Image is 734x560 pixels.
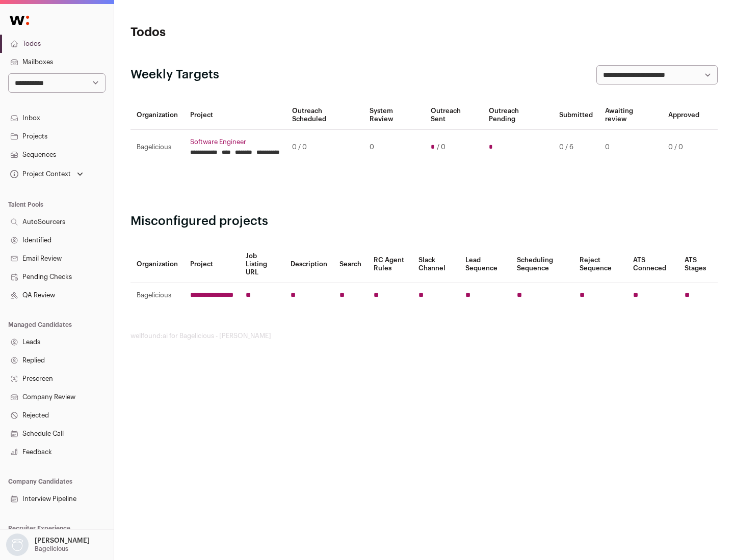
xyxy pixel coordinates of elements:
[4,10,35,31] img: Wellfound
[333,246,368,283] th: Search
[437,143,445,151] span: / 0
[8,167,85,181] button: Open dropdown
[284,246,333,283] th: Description
[4,534,92,556] button: Open dropdown
[184,101,286,130] th: Project
[368,246,412,283] th: RC Agent Rules
[8,170,71,178] div: Project Context
[130,24,326,41] h1: Todos
[130,246,184,283] th: Organization
[240,246,284,283] th: Job Listing URL
[662,101,705,130] th: Approved
[363,130,424,165] td: 0
[35,537,90,545] p: [PERSON_NAME]
[483,101,553,130] th: Outreach Pending
[573,246,627,283] th: Reject Sequence
[35,545,68,553] p: Bagelicious
[412,246,459,283] th: Slack Channel
[599,101,662,130] th: Awaiting review
[130,213,718,230] h2: Misconfigured projects
[511,246,573,283] th: Scheduling Sequence
[190,138,280,146] a: Software Engineer
[553,101,599,130] th: Submitted
[627,246,678,283] th: ATS Conneced
[662,130,705,165] td: 0 / 0
[425,101,483,130] th: Outreach Sent
[678,246,718,283] th: ATS Stages
[599,130,662,165] td: 0
[459,246,511,283] th: Lead Sequence
[130,130,184,165] td: Bagelicious
[6,534,29,556] img: nopic.png
[286,101,363,130] th: Outreach Scheduled
[130,67,219,83] h2: Weekly Targets
[363,101,424,130] th: System Review
[130,332,718,340] footer: wellfound:ai for Bagelicious - [PERSON_NAME]
[130,101,184,130] th: Organization
[130,283,184,308] td: Bagelicious
[184,246,240,283] th: Project
[286,130,363,165] td: 0 / 0
[553,130,599,165] td: 0 / 6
